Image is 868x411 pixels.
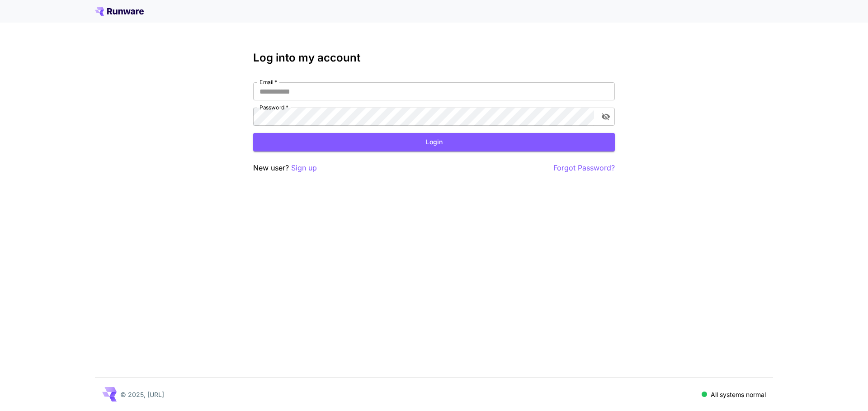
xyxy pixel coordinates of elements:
button: Forgot Password? [553,162,615,174]
button: Sign up [291,162,317,174]
p: All systems normal [711,390,766,399]
h3: Log into my account [253,52,615,64]
label: Password [259,104,288,111]
button: toggle password visibility [598,109,614,125]
button: Login [253,133,615,151]
p: © 2025, [URL] [120,390,164,399]
p: New user? [253,162,317,174]
label: Email [259,78,277,86]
